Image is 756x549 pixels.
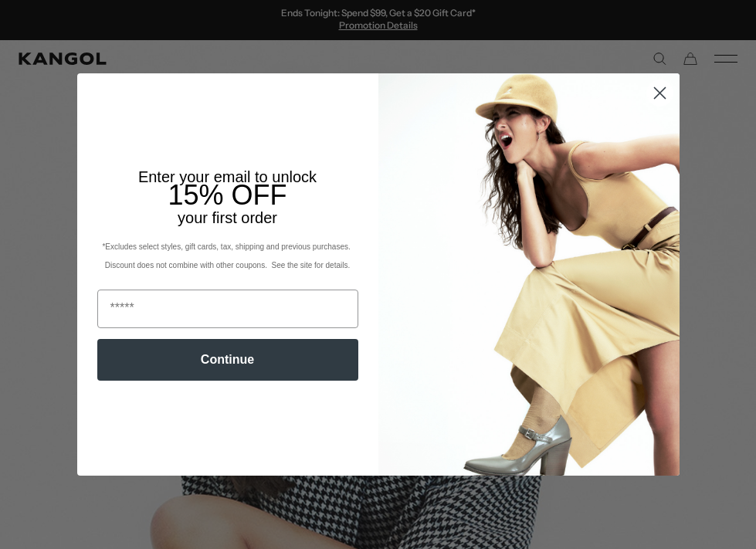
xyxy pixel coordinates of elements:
span: 15% OFF [168,179,286,211]
img: 93be19ad-e773-4382-80b9-c9d740c9197f.jpeg [378,73,680,475]
input: Email [97,290,358,328]
span: your first order [178,209,277,226]
span: Enter your email to unlock [138,168,317,185]
span: *Excludes select styles, gift cards, tax, shipping and previous purchases. Discount does not comb... [102,242,352,269]
button: Close dialog [646,80,673,107]
button: Continue [97,339,358,381]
